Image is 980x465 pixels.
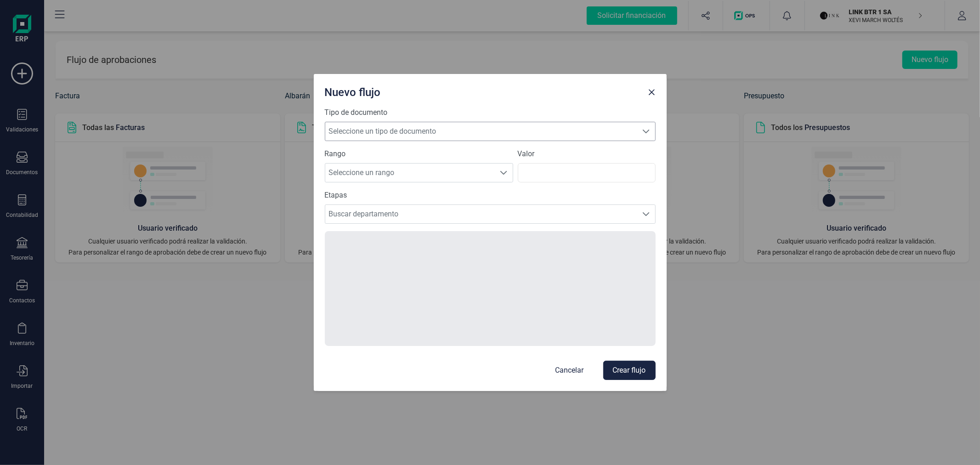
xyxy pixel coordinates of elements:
span: Buscar departamento [325,205,638,223]
button: Crear flujo [603,361,656,380]
button: Close [645,85,659,100]
span: Seleccione un rango [325,164,495,182]
label: Rango [325,148,513,159]
span: Seleccione un tipo de documento [325,122,638,141]
p: Cancelar [555,365,584,376]
label: Etapas [325,190,347,201]
div: Nuevo flujo [321,81,645,100]
label: Tipo de documento [325,107,388,118]
label: Valor [518,148,656,159]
